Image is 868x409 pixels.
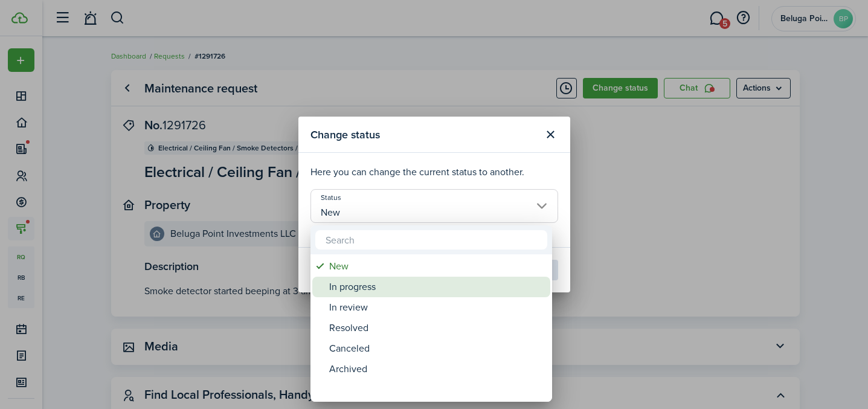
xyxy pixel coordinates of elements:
div: In review [329,297,543,318]
div: Canceled [329,338,543,359]
input: Search [315,230,547,250]
div: Archived [329,359,543,379]
div: In progress [329,277,543,297]
div: Resolved [329,318,543,338]
mbsc-wheel: Status [310,254,552,402]
div: New [329,256,543,277]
